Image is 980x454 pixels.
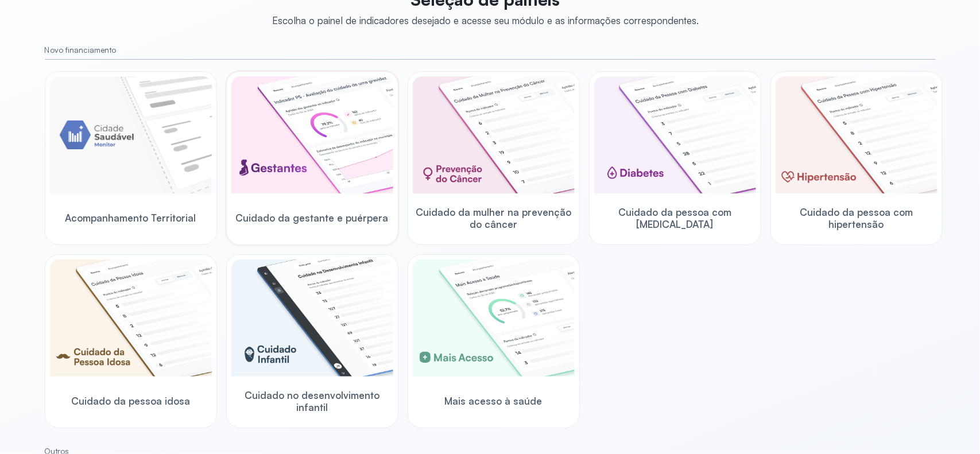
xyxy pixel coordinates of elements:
[413,259,575,377] img: healthcare-greater-access.png
[50,259,212,377] img: elderly.png
[231,259,393,377] img: child-development.png
[71,395,190,407] span: Cuidado da pessoa idosa
[776,206,938,231] span: Cuidado da pessoa com hipertensão
[445,395,543,407] span: Mais acesso à saúde
[236,212,389,224] span: Cuidado da gestante e puérpera
[594,76,756,193] img: diabetics.png
[65,212,196,224] span: Acompanhamento Territorial
[272,14,699,26] div: Escolha o painel de indicadores desejado e acesse seu módulo e as informações correspondentes.
[231,389,393,414] span: Cuidado no desenvolvimento infantil
[413,206,575,231] span: Cuidado da mulher na prevenção do câncer
[413,76,575,193] img: woman-cancer-prevention-care.png
[231,76,393,193] img: pregnants.png
[594,206,756,231] span: Cuidado da pessoa com [MEDICAL_DATA]
[50,76,212,193] img: placeholder-module-ilustration.png
[776,76,938,193] img: hypertension.png
[45,45,936,55] small: Novo financiamento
